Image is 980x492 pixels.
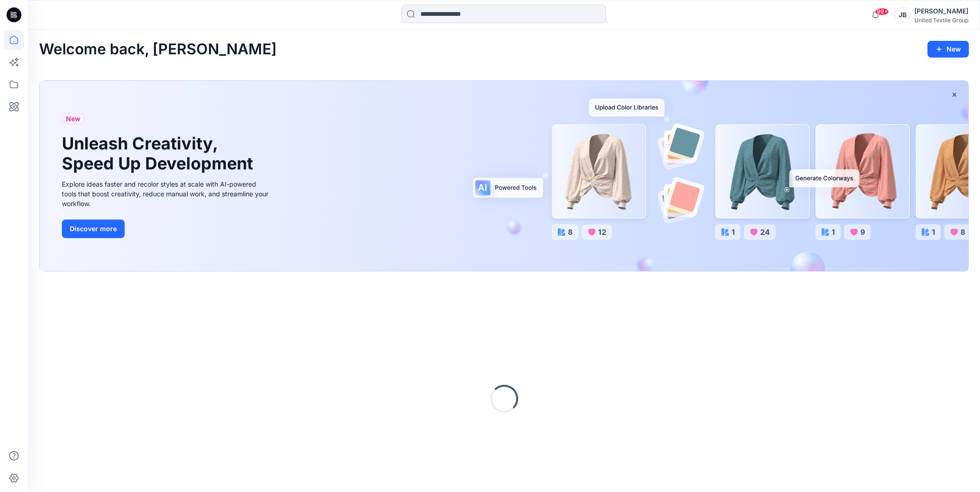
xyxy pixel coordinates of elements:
[39,41,277,58] h2: Welcome back, [PERSON_NAME]
[62,179,271,208] div: Explore ideas faster and recolor styles at scale with AI-powered tools that boost creativity, red...
[62,220,125,238] button: Discover more
[894,6,911,23] div: JB
[875,8,889,15] span: 99+
[914,6,968,17] div: [PERSON_NAME]
[927,41,969,58] button: New
[62,134,257,174] h1: Unleash Creativity, Speed Up Development
[914,17,968,24] div: United Textile Group
[62,220,271,238] a: Discover more
[66,113,80,124] span: New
